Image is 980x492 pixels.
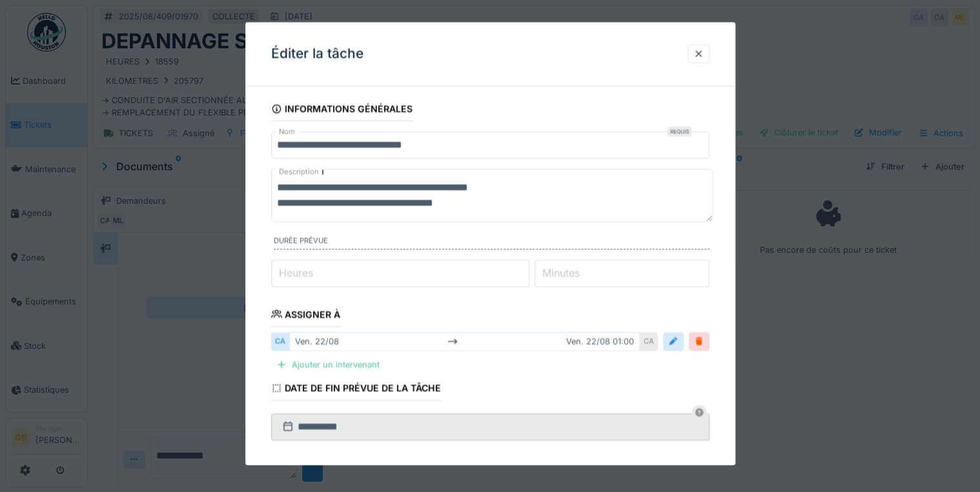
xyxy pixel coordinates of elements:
div: Requis [668,126,691,137]
h3: Éditer la tâche [271,46,363,62]
div: Date de fin prévue de la tâche [271,379,442,401]
label: Minutes [540,265,582,280]
label: Durée prévue [274,235,709,250]
div: Assigner à [271,305,341,327]
div: CA [271,332,289,351]
div: ven. 22/08 ven. 22/08 01:00 [289,332,640,351]
div: Ajouter un intervenant [271,356,385,373]
div: Formulaires [271,462,350,484]
div: Informations générales [271,99,413,121]
label: Description [276,164,322,180]
div: CA [640,332,658,351]
label: Heures [276,265,316,280]
label: Nom [276,126,298,137]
